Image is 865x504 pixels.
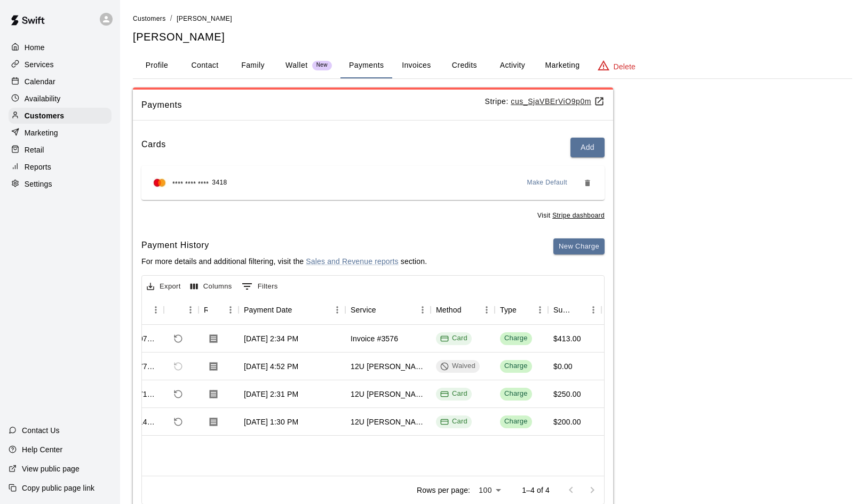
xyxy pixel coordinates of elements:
button: Credits [440,53,488,78]
div: Payment Date [244,295,292,325]
div: Aug 26, 2025 at 4:52 PM [244,361,298,372]
p: For more details and additional filtering, visit the section. [141,256,427,267]
div: 100 [474,483,505,498]
div: 771889 [134,389,158,399]
div: 714906 [134,417,158,427]
a: Calendar [9,74,112,90]
div: Reports [9,159,112,175]
button: Add [570,138,605,157]
button: Download Receipt [204,329,223,348]
p: 1–4 of 4 [522,485,550,495]
button: Family [229,53,277,78]
button: Menu [479,302,495,318]
p: Services [25,59,54,70]
p: Help Center [22,444,62,455]
div: 12U Duran-Pearson Fall 2025 [351,417,425,427]
a: Availability [9,91,112,107]
p: Home [25,42,45,53]
button: Profile [133,53,181,78]
li: / [170,13,172,24]
div: Card [440,333,467,343]
button: Menu [415,302,431,318]
button: Marketing [536,53,588,78]
button: Sort [376,302,391,317]
button: Show filters [239,278,281,295]
p: Delete [614,61,636,72]
img: Credit card brand logo [150,178,169,188]
div: $413.00 [553,333,581,344]
div: Receipt [204,295,208,325]
a: Stripe dashboard [552,212,605,219]
button: Sort [570,302,585,317]
h6: Payment History [141,238,427,252]
div: Waived [440,361,475,371]
div: Service [345,295,431,325]
a: Marketing [9,125,112,141]
p: Retail [25,145,44,155]
div: Charge [504,389,528,399]
a: Settings [9,176,112,192]
button: Activity [488,53,536,78]
div: Home [9,39,112,55]
button: Sort [462,302,477,317]
button: Download Receipt [204,385,223,404]
div: Customers [9,108,112,124]
p: Stripe: [485,96,605,107]
button: Sort [134,302,149,317]
span: Refund payment [169,357,187,375]
span: [PERSON_NAME] [177,15,232,22]
button: Menu [329,302,345,318]
p: Marketing [25,127,58,138]
div: Subtotal [548,295,601,325]
p: Rows per page: [417,485,470,495]
button: Download Receipt [204,357,223,376]
span: Refund payment [169,385,187,403]
button: Remove [579,174,596,191]
span: Refund payment [169,413,187,431]
div: $250.00 [553,389,581,399]
div: Method [431,295,495,325]
a: Retail [9,142,112,158]
div: Receipt [199,295,239,325]
span: Refund payment [169,330,187,348]
a: Services [9,57,112,73]
div: Service [351,295,376,325]
span: Payments [141,98,485,112]
button: Menu [585,302,601,318]
div: $200.00 [553,417,581,427]
div: 807012 [134,333,158,344]
p: Copy public page link [22,483,94,493]
p: Customers [25,110,64,121]
button: Sort [208,302,223,317]
span: Visit [537,211,605,221]
div: Id [129,295,164,325]
span: New [312,62,332,69]
div: Card [440,417,467,427]
span: 3418 [212,178,227,188]
div: Charge [504,361,528,371]
button: Select columns [188,278,235,295]
button: Menu [532,302,548,318]
div: Payment Date [239,295,345,325]
a: cus_SjaVBErViO9p0m [511,97,605,106]
button: Invoices [392,53,440,78]
button: Make Default [523,174,572,191]
div: Jul 23, 2025 at 1:30 PM [244,417,298,427]
div: 12U Duran-Pearson Fall 2025 [351,389,425,399]
p: Availability [25,93,61,104]
div: Type [495,295,548,325]
button: Menu [182,302,199,318]
a: Customers [133,14,166,22]
nav: breadcrumb [133,13,852,25]
button: Export [144,278,184,295]
p: Reports [25,162,51,172]
p: View public page [22,463,80,474]
div: Subtotal [553,295,570,325]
